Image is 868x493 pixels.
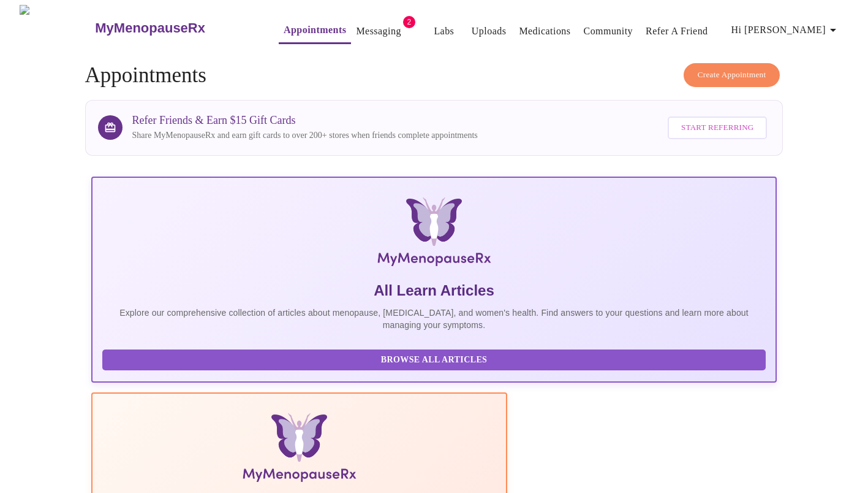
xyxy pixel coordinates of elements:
h4: Appointments [85,63,783,88]
span: Browse All Articles [115,353,754,368]
a: Appointments [284,21,346,39]
a: Browse All Articles [102,354,769,364]
button: Browse All Articles [102,350,766,371]
h3: MyMenopauseRx [95,20,205,36]
button: Hi [PERSON_NAME] [726,18,845,42]
img: MyMenopauseRx Logo [20,5,94,51]
a: Refer a Friend [646,23,708,40]
h3: Refer Friends & Earn $15 Gift Cards [132,114,478,127]
a: Community [584,23,633,40]
button: Medications [514,19,575,44]
span: Start Referring [681,121,753,135]
button: Create Appointment [684,63,780,87]
h5: All Learn Articles [102,281,766,300]
a: Medications [519,23,570,40]
button: Start Referring [668,117,767,139]
a: Messaging [356,23,401,40]
button: Refer a Friend [641,19,713,44]
img: MyMenopauseRx Logo [205,197,663,271]
button: Labs [425,19,464,44]
p: Share MyMenopauseRx and earn gift cards to over 200+ stores when friends complete appointments [132,129,478,142]
a: MyMenopauseRx [94,7,254,50]
a: Labs [434,23,454,40]
button: Uploads [467,19,511,44]
button: Messaging [351,19,406,44]
button: Community [579,19,638,44]
span: Create Appointment [698,68,766,82]
a: Uploads [472,23,507,40]
img: Menopause Manual [165,413,434,487]
a: Start Referring [665,110,770,145]
span: 2 [403,16,415,28]
span: Hi [PERSON_NAME] [731,21,840,39]
p: Explore our comprehensive collection of articles about menopause, [MEDICAL_DATA], and women's hea... [102,307,766,331]
button: Appointments [279,18,351,44]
